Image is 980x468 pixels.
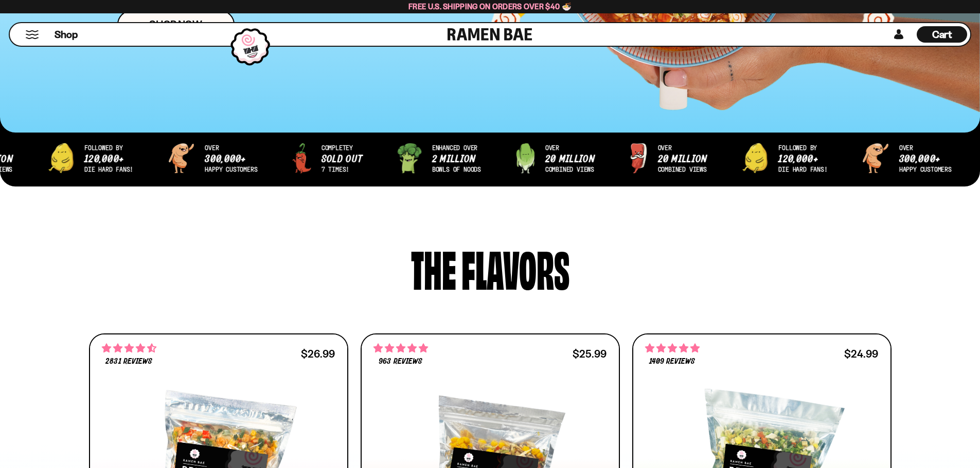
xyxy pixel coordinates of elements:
div: $26.99 [301,349,335,359]
div: The [411,243,456,292]
span: 1409 reviews [649,358,695,366]
span: 4.76 stars [645,342,700,355]
span: 4.68 stars [102,342,156,355]
span: Cart [932,28,952,41]
div: Cart [917,23,967,46]
div: flavors [461,243,569,292]
button: Mobile Menu Trigger [25,30,39,39]
span: 4.75 stars [373,342,428,355]
div: $24.99 [844,349,878,359]
div: $25.99 [573,349,607,359]
span: 2831 reviews [105,358,152,366]
span: Shop [55,28,78,42]
a: Shop [55,26,78,43]
span: 963 reviews [379,358,422,366]
span: Free U.S. Shipping on Orders over $40 🍜 [408,2,572,11]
